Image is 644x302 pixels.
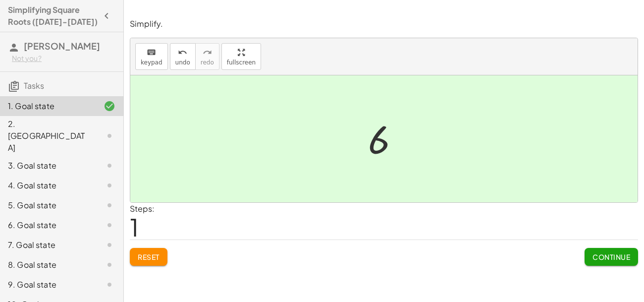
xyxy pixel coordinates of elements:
div: 4. Goal state [8,180,88,191]
i: redo [203,47,212,59]
div: Not you? [12,54,115,63]
div: 1. Goal state [8,100,88,112]
p: Simplify. [130,18,638,30]
i: Task not started. [104,279,115,291]
i: Task not started. [104,259,115,271]
span: [PERSON_NAME] [24,40,100,52]
i: Task not started. [104,239,115,251]
span: Continue [592,252,630,261]
div: 8. Goal state [8,259,88,271]
span: Reset [138,252,160,261]
i: undo [178,47,187,59]
span: redo [201,59,214,66]
i: Task not started. [104,130,115,142]
i: Task not started. [104,199,115,211]
button: redoredo [195,43,219,70]
button: undoundo [170,43,196,70]
span: 1 [130,212,139,242]
h4: Simplifying Square Roots ([DATE]-[DATE]) [8,4,98,28]
i: Task finished and correct. [104,100,115,112]
div: 7. Goal state [8,239,88,251]
i: Task not started. [104,160,115,172]
div: 5. Goal state [8,199,88,211]
div: 3. Goal state [8,160,88,172]
div: 6. Goal state [8,219,88,231]
button: Continue [585,248,638,266]
i: Task not started. [104,219,115,231]
i: keyboard [147,47,156,59]
div: 9. Goal state [8,279,88,291]
button: Reset [130,248,167,266]
span: fullscreen [227,59,256,66]
span: Tasks [24,80,44,91]
label: Steps: [130,203,155,214]
button: keyboardkeypad [135,43,168,70]
div: 2. [GEOGRAPHIC_DATA] [8,118,88,154]
button: fullscreen [221,43,261,70]
span: keypad [141,59,162,66]
span: undo [175,59,190,66]
i: Task not started. [104,180,115,191]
